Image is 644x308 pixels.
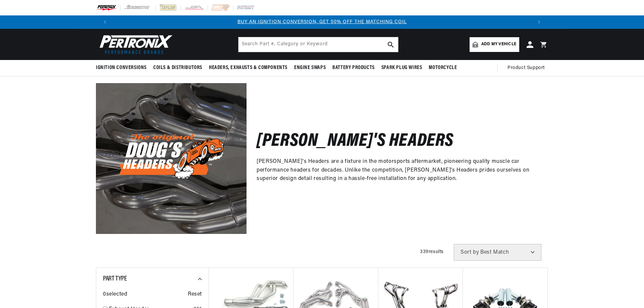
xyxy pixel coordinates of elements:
summary: Engine Swaps [291,60,329,76]
div: 1 of 3 [112,18,532,26]
span: Product Support [507,64,545,72]
span: 339 results [420,249,444,254]
a: Add my vehicle [470,37,519,52]
span: Engine Swaps [294,64,326,71]
button: Translation missing: en.sections.announcements.previous_announcement [98,15,112,29]
summary: Battery Products [329,60,378,76]
select: Sort by [454,244,541,261]
input: Search Part #, Category or Keyword [238,37,398,52]
summary: Ignition Conversions [96,60,150,76]
span: Motorcycle [429,64,457,71]
slideshow-component: Translation missing: en.sections.announcements.announcement_bar [79,15,565,29]
summary: Motorcycle [425,60,460,76]
a: BUY AN IGNITION CONVERSION, GET 50% OFF THE MATCHING COIL [237,19,407,24]
h2: [PERSON_NAME]'s Headers [257,134,454,149]
span: Battery Products [332,64,375,71]
span: Spark Plug Wires [381,64,422,71]
span: Reset [188,290,202,299]
button: Translation missing: en.sections.announcements.next_announcement [532,15,546,29]
p: [PERSON_NAME]'s Headers are a fixture in the motorsports aftermarket, pioneering quality muscle c... [257,158,538,183]
button: search button [383,37,398,52]
img: Doug's Headers [96,83,247,234]
summary: Coils & Distributors [150,60,206,76]
span: Ignition Conversions [96,64,147,71]
summary: Product Support [507,60,548,76]
span: Headers, Exhausts & Components [209,64,287,71]
span: 0 selected [103,290,127,299]
img: Pertronix [96,33,173,56]
span: Add my vehicle [481,41,516,48]
span: Sort by [461,250,479,255]
span: Coils & Distributors [153,64,202,71]
summary: Headers, Exhausts & Components [206,60,291,76]
summary: Spark Plug Wires [378,60,426,76]
span: Part Type [103,275,127,282]
div: Announcement [112,18,532,26]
